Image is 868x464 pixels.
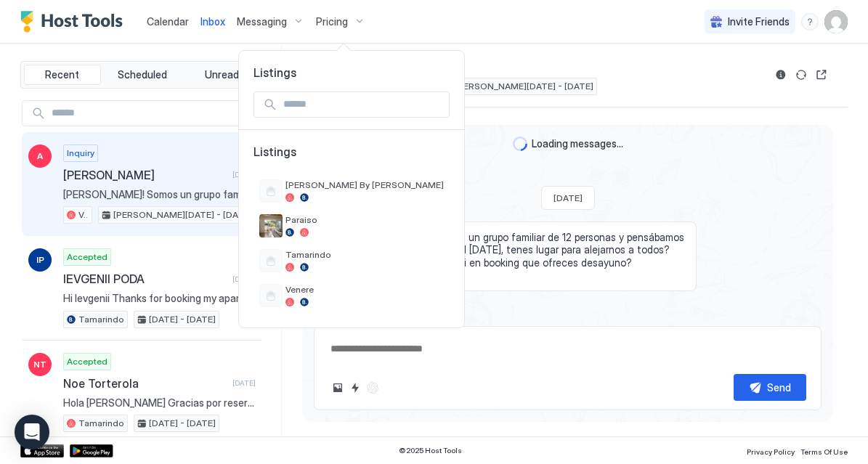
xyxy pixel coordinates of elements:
div: Open Intercom Messenger [15,415,49,449]
span: Paraiso [285,214,444,225]
span: Venere [285,284,444,295]
span: Listings [253,145,450,174]
span: [PERSON_NAME] By [PERSON_NAME] [285,179,444,190]
span: Tamarindo [285,249,444,260]
div: listing image [259,214,283,237]
span: Listings [239,65,464,80]
input: Input Field [277,92,449,117]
